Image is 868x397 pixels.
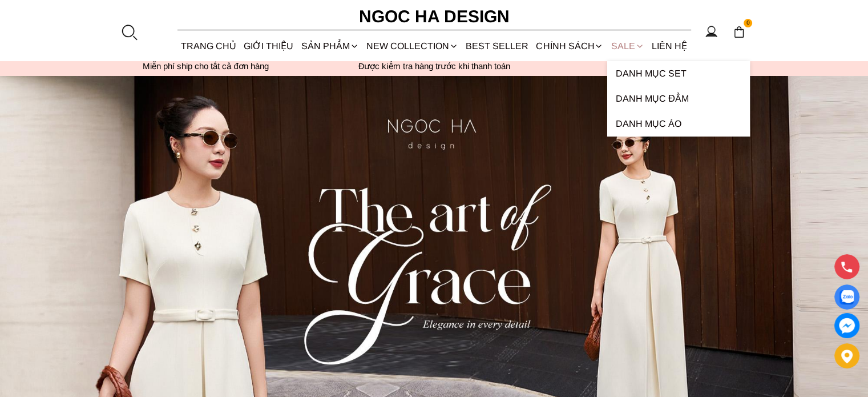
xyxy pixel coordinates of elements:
img: img-CART-ICON-ksit0nf1 [733,26,745,38]
a: Display image [834,284,859,310]
div: SẢN PHẨM [297,31,362,61]
span: 0 [744,19,753,28]
a: SALE [607,31,648,61]
a: Danh Mục Đầm [607,86,750,111]
a: messenger [834,313,859,338]
a: GIỚI THIỆU [240,31,297,61]
div: Miễn phí ship cho tất cả đơn hàng [92,61,320,71]
h6: Độc quyền tại website [548,61,777,71]
a: TRANG CHỦ [177,31,240,61]
a: Ngoc Ha Design [349,3,520,30]
a: NEW COLLECTION [362,31,462,61]
div: Chính sách [532,31,607,61]
img: Display image [839,290,854,304]
a: BEST SELLER [462,31,532,61]
a: LIÊN HỆ [648,31,691,61]
a: Danh Mục Áo [607,111,750,137]
p: Được kiểm tra hàng trước khi thanh toán [320,61,548,71]
a: Danh Mục Set [607,61,750,86]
